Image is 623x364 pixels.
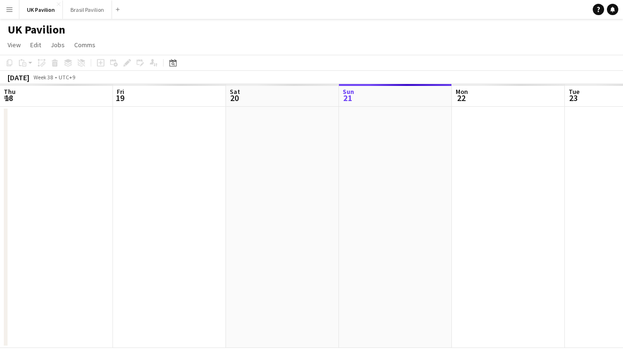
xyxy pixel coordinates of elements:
span: Week 38 [31,74,55,81]
a: Jobs [47,39,69,51]
span: Tue [569,87,580,96]
span: View [8,41,21,49]
span: Fri [117,87,124,96]
h1: UK Pavilion [8,23,65,37]
button: Brasil Pavilion [63,0,112,19]
span: Sun [343,87,354,96]
span: Comms [74,41,95,49]
span: 22 [454,93,468,103]
a: Edit [26,39,45,51]
div: UTC+9 [59,74,75,81]
span: Mon [456,87,468,96]
span: Thu [4,87,16,96]
span: Sat [230,87,240,96]
div: [DATE] [8,73,29,82]
a: Comms [70,39,99,51]
button: UK Pavilion [19,0,63,19]
span: 23 [567,93,580,103]
span: Jobs [51,41,65,49]
span: 19 [115,93,124,103]
span: 21 [341,93,354,103]
span: 18 [2,93,16,103]
a: View [4,39,25,51]
span: 20 [228,93,240,103]
span: Edit [30,41,41,49]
